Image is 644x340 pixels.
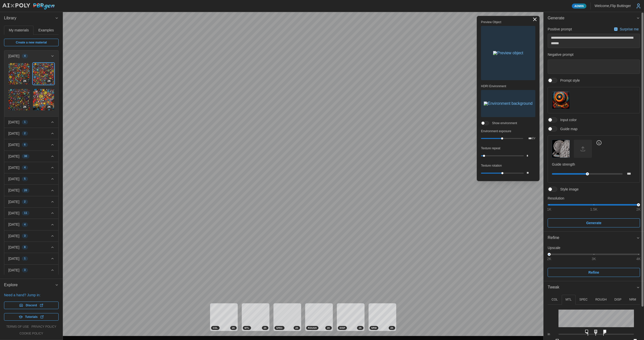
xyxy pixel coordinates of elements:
span: SPEC [276,326,283,330]
span: 2 [24,200,26,204]
button: Preview object [481,26,535,80]
span: Tutorials [25,313,38,320]
p: [DATE] [8,199,19,204]
span: 1 [24,257,26,261]
p: EV [532,137,535,140]
span: 2 K [48,79,51,83]
p: [DATE] [8,176,19,181]
img: Prompt style [552,91,570,109]
span: 2 K [359,326,362,330]
p: ROUGH [595,298,607,302]
img: yq6Nga9V24b7m3J9lPNr [33,63,54,84]
span: Refine [588,268,599,277]
button: Surprise me [613,26,640,33]
p: Texture repeat [481,146,535,151]
button: [DATE]4 [4,162,58,173]
a: privacy policy [31,325,56,329]
img: f628hUYbUmn0vc5QX0Ec [9,63,30,84]
span: 4 [24,166,26,170]
span: 1 [24,120,26,124]
span: 2 K [23,79,26,83]
span: Library [4,12,55,24]
p: in [548,332,554,336]
span: ROUGH [308,326,317,330]
button: Toggle viewport controls [531,16,538,23]
p: Resolution [548,196,640,201]
p: [DATE] [8,131,19,136]
button: Environment background [481,90,535,117]
span: 2 [24,131,26,135]
a: Tutorials [4,313,59,321]
span: 2 K [295,326,298,330]
button: [DATE]4 [4,219,58,230]
span: 2 K [48,105,51,109]
a: yq6Nga9V24b7m3J9lPNr2K [33,63,55,85]
a: KA0mgtxmyIY5kTg3rfea2K [33,89,55,111]
span: Prompt style [557,78,580,83]
span: 20 [24,188,27,192]
span: Input color [557,117,577,122]
button: Generate [548,218,640,227]
p: DISP [614,298,621,302]
button: [DATE]6 [4,139,58,150]
p: Surprise me [620,27,640,32]
span: 2 K [264,326,267,330]
p: NRM [629,298,636,302]
button: [DATE]5 [4,173,58,184]
img: AIxPoly PBRgen [2,3,55,10]
p: MTL [566,298,572,302]
span: 4 [24,54,26,58]
a: f628hUYbUmn0vc5QX0Ec2K [8,63,30,85]
p: [DATE] [8,54,19,59]
button: [DATE]3 [4,230,58,241]
a: A15DyCJluSPPHnjP8ycd2K [8,89,30,111]
img: KA0mgtxmyIY5kTg3rfea [33,89,54,110]
button: [DATE]4 [4,51,58,62]
div: Refine [544,244,644,281]
span: 2 K [390,326,393,330]
p: Welcome, Flip Buttinger [595,3,631,8]
div: Refine [548,235,636,241]
button: Generate [544,12,644,24]
span: Show environment [489,121,517,125]
span: 3 [24,234,26,238]
button: [DATE]11 [4,208,58,219]
button: [DATE]20 [4,185,58,196]
img: Preview object [493,51,523,55]
button: [DATE]30 [4,151,58,162]
span: 3 [24,268,26,272]
p: COL [551,298,558,302]
p: Texture rotation [481,164,535,168]
span: 11 [24,211,27,215]
span: COL [213,326,218,330]
p: [DATE] [8,233,19,238]
p: Guide strength [552,162,636,167]
button: [DATE]8 [4,242,58,253]
p: [DATE] [8,222,19,227]
span: 6 [24,143,26,147]
div: [DATE]4 [4,62,58,116]
button: [DATE]2 [4,128,58,139]
a: Discord [4,302,59,309]
p: [DATE] [8,154,19,159]
img: Environment background [484,102,533,106]
img: Guide map [552,140,570,157]
span: Examples [38,28,54,32]
button: [DATE]1 [4,117,58,128]
span: 8 [24,245,26,249]
p: [DATE] [8,268,19,273]
span: Discord [26,302,37,309]
p: [DATE] [8,188,19,193]
span: 30 [24,154,27,158]
span: MTL [245,326,249,330]
span: Style image [557,187,579,192]
span: Admin [574,4,584,8]
span: Create a new material [16,39,47,46]
button: [DATE]1 [4,253,58,264]
span: NRM [371,326,377,330]
button: Tweak [544,281,644,294]
span: 2 K [232,326,235,330]
span: DISP [340,326,345,330]
button: [DATE]3 [4,265,58,276]
p: HDRI Environment [481,84,535,88]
